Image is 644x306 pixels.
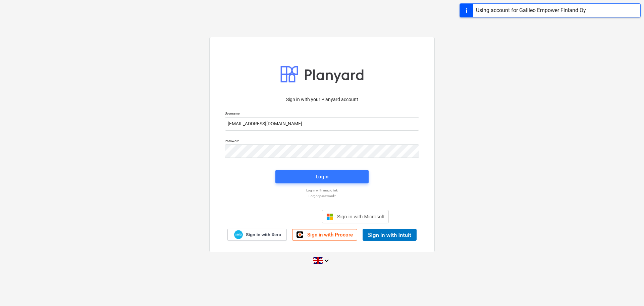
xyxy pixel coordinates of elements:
[476,6,586,14] div: Using account for Galileo Empower Finland Oy
[225,117,419,131] input: Username
[275,170,369,183] button: Login
[292,229,357,241] a: Sign in with Procore
[326,213,333,220] img: Microsoft logo
[221,194,423,198] a: Forgot password?
[225,139,419,144] p: Password
[225,96,419,103] p: Sign in with your Planyard account
[252,209,320,224] iframe: Sign in with Google Button
[337,214,385,219] span: Sign in with Microsoft
[323,257,331,265] i: keyboard_arrow_down
[234,230,243,239] img: Xero logo
[246,232,281,238] span: Sign in with Xero
[227,229,287,241] a: Sign in with Xero
[221,188,423,192] a: Log in with magic link
[307,232,353,238] span: Sign in with Procore
[316,172,328,181] div: Login
[225,111,419,117] p: Username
